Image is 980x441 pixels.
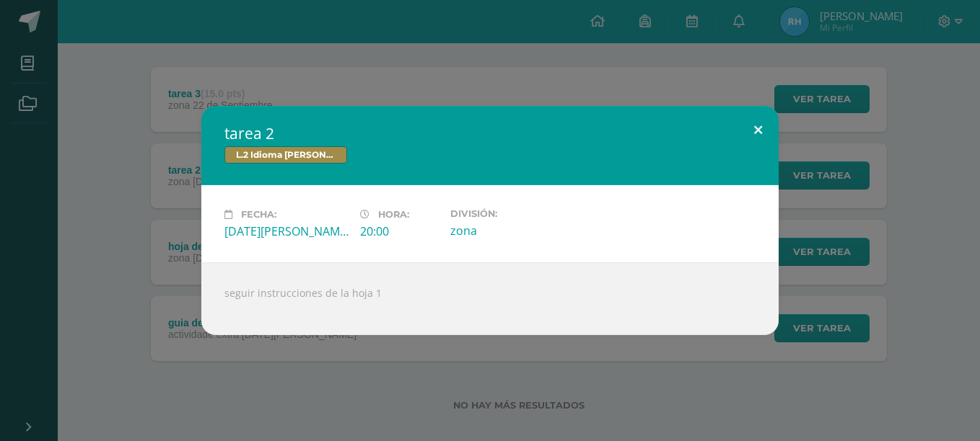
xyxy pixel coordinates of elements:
[450,208,574,219] label: División:
[241,209,276,220] span: Fecha:
[224,223,349,239] div: [DATE][PERSON_NAME]
[224,123,756,143] h2: tarea 2
[224,146,347,164] span: L.2 Idioma [PERSON_NAME]
[378,209,409,220] span: Hora:
[360,223,439,239] div: 20:00
[450,223,574,239] div: zona
[738,106,779,155] button: Close (Esc)
[201,262,779,335] div: seguir instrucciones de la hoja 1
